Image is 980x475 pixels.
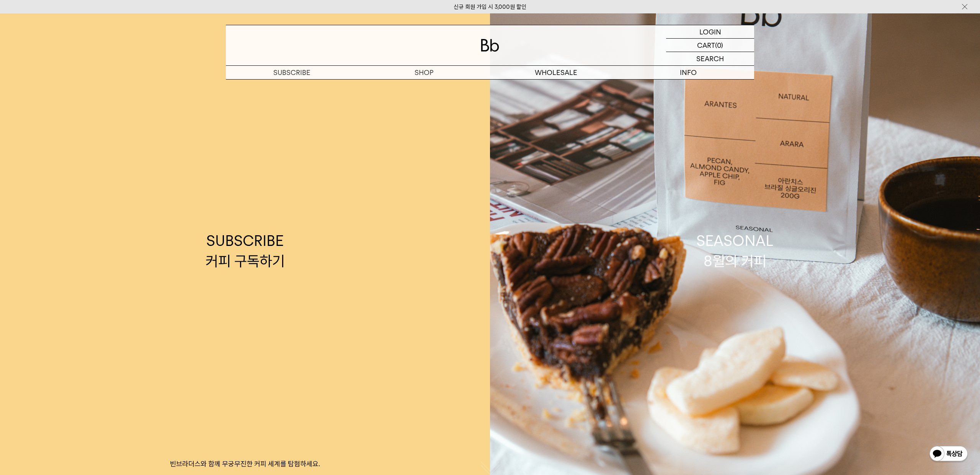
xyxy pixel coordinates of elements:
[696,52,724,65] p: SEARCH
[696,231,774,271] div: SEASONAL 8월의 커피
[666,25,754,39] a: LOGIN
[490,66,622,79] p: WHOLESALE
[699,25,721,38] p: LOGIN
[715,39,723,52] p: (0)
[226,66,358,79] a: SUBSCRIBE
[929,445,969,464] img: 카카오톡 채널 1:1 채팅 버튼
[622,66,754,79] p: INFO
[697,39,715,52] p: CART
[481,39,499,52] img: 로고
[206,231,285,271] div: SUBSCRIBE 커피 구독하기
[666,39,754,52] a: CART (0)
[358,66,490,79] a: SHOP
[454,3,526,10] a: 신규 회원 가입 시 3,000원 할인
